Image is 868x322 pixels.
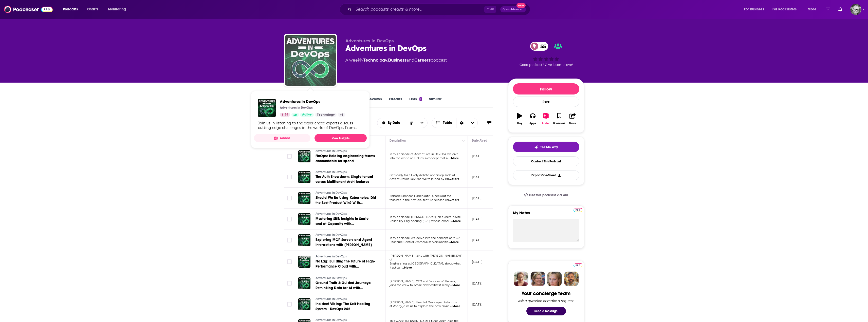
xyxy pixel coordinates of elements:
[553,122,565,125] div: Bookmark
[526,307,566,315] button: Send a message
[449,156,459,160] span: ...More
[402,266,412,270] span: ...More
[316,276,376,281] a: Adventures in DevOps
[316,196,376,210] span: Should We Be Using Kubernetes: Did the Best Product Win? With [PERSON_NAME]
[449,240,459,244] span: ...More
[316,217,368,231] span: Mastering SRE: Insights in Scale and at Capacity with [PERSON_NAME]
[316,154,375,163] span: FinOps: Holding engineering teams accountable for spend
[808,6,816,13] span: More
[508,39,584,70] div: 55Good podcast? Give it some love!
[316,259,375,274] span: No Lag: Building the Future of High-Performance Cloud with [PERSON_NAME]
[472,154,483,158] p: [DATE]
[367,97,382,108] a: Reviews
[316,237,376,248] a: Exploring MCP Servers and Agent Interactions with [PERSON_NAME]
[316,191,347,195] span: Adventures in DevOps
[804,5,823,13] button: open menu
[258,99,276,117] img: Adventures in DevOps
[390,215,461,219] span: In this episode, [PERSON_NAME], an expert in Site
[285,112,288,117] span: 55
[419,97,422,101] div: 1
[535,42,548,51] span: 55
[390,219,450,223] span: Reliability Engineering (SRE) whose experi
[280,113,290,117] a: 55
[285,35,336,86] img: Adventures in DevOps
[316,195,376,205] a: Should We Be Using Kubernetes: Did the Best Product Win? With [PERSON_NAME]
[417,118,427,128] button: open menu
[850,4,861,15] span: Logged in as wilsonrcraig
[345,57,447,63] div: A weekly podcast
[388,58,407,63] a: Business
[287,238,292,242] span: Toggle select row
[4,5,53,14] img: Podchaser - Follow, Share and Rate Podcasts
[316,233,376,237] a: Adventures in DevOps
[338,113,345,117] a: +3
[316,233,347,237] span: Adventures in DevOps
[390,138,406,144] div: Description
[390,240,448,244] span: (Machine Control Protocol) servers and th
[87,6,98,13] span: Charts
[449,198,459,202] span: ...More
[390,177,449,181] span: Adventures in DevOps. We're joined by Bri
[390,254,462,261] span: [PERSON_NAME] talks with [PERSON_NAME], SVP of
[522,290,570,297] div: Your concierge team
[450,283,460,287] span: ...More
[741,5,770,13] button: open menu
[316,175,373,184] span: The Auth Showdown: Single tenant versus Multitenant Architectures
[503,8,524,11] span: Open Advanced
[316,238,372,247] span: Exploring MCP Servers and Agent Interactions with [PERSON_NAME]
[429,97,441,108] a: Similar
[516,3,526,8] span: New
[460,138,467,144] button: Column Actions
[316,301,376,312] a: Incident Vibing: The Self-Healing System - DevOps 242
[744,6,764,13] span: For Business
[569,122,576,125] div: Share
[287,196,292,200] span: Toggle select row
[390,156,448,160] span: into the world of FinOps, a concept that ai
[104,5,133,13] button: open menu
[316,280,376,291] a: Ground Truth & Guided Journeys: Rethinking Data for AI with [PERSON_NAME] Sela
[574,262,582,267] a: Pro website
[406,118,417,128] button: Sort Direction
[390,283,450,287] span: joins the crew to break down what it really
[539,110,552,128] button: Added
[513,142,579,152] button: tell me why sparkleTell Me Why
[316,297,376,301] a: Adventures in DevOps
[500,6,526,12] button: Open AdvancedNew
[484,6,496,13] span: Ctrl K
[472,138,487,144] div: Date Aired
[300,113,314,117] a: Active
[363,58,387,63] a: Technology
[526,110,539,128] button: Apps
[316,276,347,280] span: Adventures in DevOps
[287,154,292,159] span: Toggle select row
[432,118,478,128] button: Choose View
[850,4,861,15] button: Show profile menu
[472,281,483,286] p: [DATE]
[280,106,313,110] p: Adventures in DevOps
[387,58,388,63] span: ,
[518,299,574,303] div: Ask a question or make a request.
[354,5,484,13] input: Search podcasts, credits, & more...
[514,272,528,286] img: Sydney Profile
[315,134,367,142] a: View Insights
[769,5,804,13] button: open menu
[345,39,394,43] span: Adventures in DevOps
[280,99,345,104] a: Adventures in DevOps
[302,112,312,117] span: Active
[390,279,456,283] span: [PERSON_NAME], CEO and founder of Illumex,
[390,173,455,177] span: Get ready for a lively debate on this episode of
[344,4,535,15] div: Search podcasts, credits, & more...
[472,238,483,242] p: [DATE]
[534,145,538,149] img: tell me why sparkle
[316,281,371,295] span: Ground Truth & Guided Journeys: Rethinking Data for AI with [PERSON_NAME] Sela
[287,259,292,264] span: Toggle select row
[316,170,376,175] a: Adventures in DevOps
[316,212,376,216] a: Adventures in DevOps
[529,122,536,125] div: Apps
[449,177,459,181] span: ...More
[258,121,363,130] div: Join us in listening to the experienced experts discuss cutting edge challenges in the world of D...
